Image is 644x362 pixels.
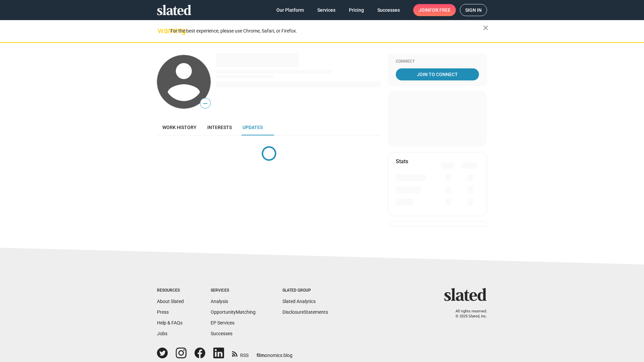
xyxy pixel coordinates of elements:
a: Interests [202,119,237,135]
span: Work history [162,125,197,130]
span: Interests [207,125,232,130]
mat-card-title: Stats [396,158,408,165]
a: filmonomics blog [257,347,292,359]
a: About Slated [157,299,184,304]
div: Services [211,288,256,293]
div: Resources [157,288,184,293]
span: Services [317,4,335,16]
a: EP Services [211,320,234,325]
span: Pricing [349,4,364,16]
a: Press [157,309,169,315]
div: For the best experience, please use Chrome, Safari, or Firefox. [170,26,483,36]
a: Our Platform [271,4,309,16]
a: Work history [157,119,202,135]
span: Join To Connect [397,68,478,80]
a: Jobs [157,331,167,336]
span: — [200,99,210,108]
a: Sign in [460,4,487,16]
span: Sign in [465,4,482,16]
p: All rights reserved. © 2025 Slated, Inc. [448,309,487,319]
a: Services [312,4,341,16]
a: Successes [372,4,405,16]
a: Successes [211,331,232,336]
div: Slated Group [282,288,328,293]
span: Successes [377,4,400,16]
span: Updates [243,125,263,130]
span: Join [419,4,450,16]
a: Analysis [211,299,228,304]
mat-icon: warning [158,26,166,35]
mat-icon: close [482,24,490,32]
a: DisclosureStatements [282,309,328,315]
a: Help & FAQs [157,320,182,325]
span: Our Platform [276,4,304,16]
a: Slated Analytics [282,299,316,304]
a: Updates [237,119,268,135]
span: for free [429,4,450,16]
div: Connect [396,59,479,64]
a: Pricing [343,4,369,16]
a: Join To Connect [396,68,479,80]
a: OpportunityMatching [211,309,256,315]
a: Joinfor free [413,4,456,16]
a: RSS [232,348,249,359]
span: film [257,353,265,358]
